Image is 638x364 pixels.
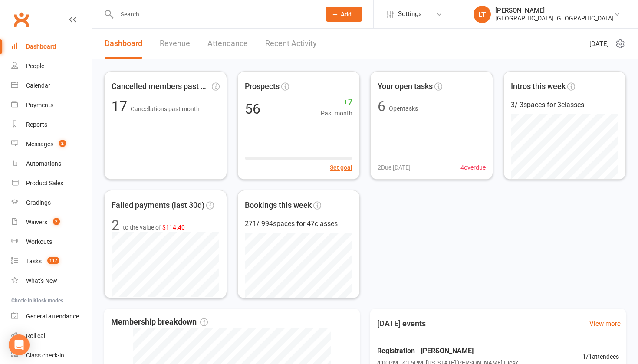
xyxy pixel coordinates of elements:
[495,7,614,14] div: [PERSON_NAME]
[26,313,79,320] div: General attendance
[11,174,92,193] a: Product Sales
[474,6,491,23] div: LT
[26,238,52,245] div: Workouts
[326,7,362,22] button: Add
[26,141,53,148] div: Messages
[245,102,260,116] div: 56
[53,218,60,225] span: 2
[11,326,92,346] a: Roll call
[11,307,92,326] a: General attendance kiosk mode
[114,8,314,20] input: Search...
[131,105,200,112] span: Cancellations past month
[11,252,92,271] a: Tasks 117
[26,180,63,187] div: Product Sales
[460,163,486,172] span: 4 overdue
[378,163,411,172] span: 2 Due [DATE]
[245,218,353,230] div: 271 / 994 spaces for 47 classes
[47,257,59,264] span: 117
[112,80,210,93] span: Cancelled members past mon...
[321,108,352,118] span: Past month
[589,39,609,49] span: [DATE]
[10,9,32,30] a: Clubworx
[26,102,53,108] div: Payments
[265,29,317,59] a: Recent Activity
[207,29,248,59] a: Attendance
[26,121,47,128] div: Reports
[589,318,621,329] a: View more
[112,218,119,232] div: 2
[398,4,422,24] span: Settings
[26,199,51,206] div: Gradings
[245,80,280,93] span: Prospects
[11,134,92,154] a: Messages 2
[511,99,619,111] div: 3 / 3 spaces for 3 classes
[26,62,44,69] div: People
[377,345,518,357] span: Registration - [PERSON_NAME]
[160,29,190,59] a: Revenue
[582,352,619,361] span: 1 / 1 attendees
[370,316,433,331] h3: [DATE] events
[321,96,352,108] span: +7
[111,316,208,328] span: Membership breakdown
[26,219,47,226] div: Waivers
[389,105,418,112] span: Open tasks
[11,232,92,252] a: Workouts
[26,332,46,339] div: Roll call
[59,140,66,147] span: 2
[105,29,142,59] a: Dashboard
[11,213,92,232] a: Waivers 2
[11,76,92,95] a: Calendar
[9,334,30,355] div: Open Intercom Messenger
[245,199,312,212] span: Bookings this week
[123,223,185,232] span: to the value of
[378,80,433,93] span: Your open tasks
[162,224,185,231] span: $114.40
[11,271,92,291] a: What's New
[495,14,614,22] div: [GEOGRAPHIC_DATA] [GEOGRAPHIC_DATA]
[11,115,92,134] a: Reports
[11,154,92,174] a: Automations
[330,163,352,172] button: Set goal
[11,95,92,115] a: Payments
[26,352,64,359] div: Class check-in
[11,37,92,56] a: Dashboard
[112,98,131,115] span: 17
[378,99,385,113] div: 6
[11,193,92,213] a: Gradings
[26,43,56,50] div: Dashboard
[11,56,92,76] a: People
[26,258,42,265] div: Tasks
[112,199,204,212] span: Failed payments (last 30d)
[26,277,57,284] div: What's New
[511,80,566,93] span: Intros this week
[26,160,61,167] div: Automations
[26,82,50,89] div: Calendar
[341,11,352,18] span: Add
